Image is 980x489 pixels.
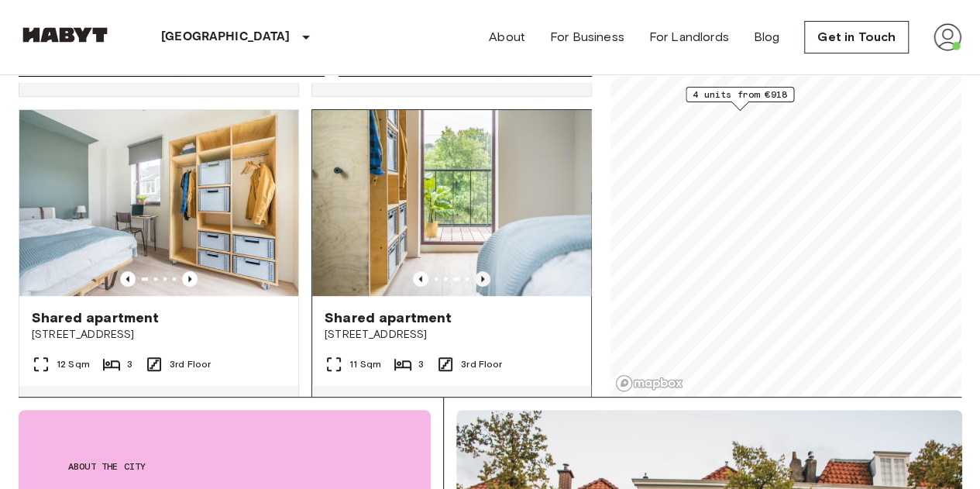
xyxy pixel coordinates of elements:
[649,28,729,46] a: For Landlords
[413,271,428,287] button: Previous image
[182,271,198,287] button: Previous image
[686,87,794,111] div: Map marker
[325,327,579,343] span: [STREET_ADDRESS]
[325,308,452,327] span: Shared apartment
[68,460,381,474] span: About the city
[161,28,291,46] p: [GEOGRAPHIC_DATA]
[693,88,787,102] span: 4 units from €918
[32,327,286,343] span: [STREET_ADDRESS]
[19,27,112,43] img: Habyt
[312,110,591,296] img: Marketing picture of unit NL-13-11-017-02Q
[19,110,298,296] img: Marketing picture of unit NL-13-11-015-03Q
[349,357,381,371] span: 11 Sqm
[934,23,961,51] img: avatar
[615,374,683,392] a: Mapbox logo
[57,357,90,371] span: 12 Sqm
[170,357,211,371] span: 3rd Floor
[127,357,132,371] span: 3
[489,28,525,46] a: About
[32,308,159,327] span: Shared apartment
[754,28,780,46] a: Blog
[475,271,490,287] button: Previous image
[418,357,424,371] span: 3
[804,21,909,53] a: Get in Touch
[461,357,502,371] span: 3rd Floor
[120,271,136,287] button: Previous image
[550,28,624,46] a: For Business
[19,109,299,439] a: Marketing picture of unit NL-13-11-015-03QPrevious imagePrevious imageShared apartment[STREET_ADD...
[311,109,592,439] a: Previous imagePrevious imageShared apartment[STREET_ADDRESS]11 Sqm33rd FloorMove-in from [DATE]€9...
